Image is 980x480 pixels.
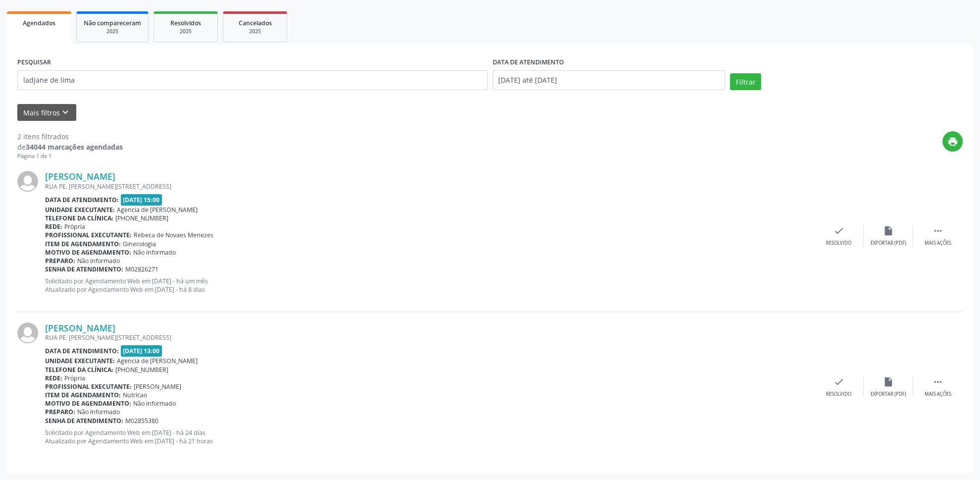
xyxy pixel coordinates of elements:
[123,240,156,248] span: Ginecologia
[925,240,951,247] div: Mais ações
[17,55,51,70] label: PESQUISAR
[883,225,894,236] i: insert_drive_file
[45,265,123,273] b: Senha de atendimento:
[45,222,62,231] b: Rede:
[45,206,115,214] b: Unidade executante:
[17,70,488,90] input: Nome, código do beneficiário ou CPF
[493,55,564,70] label: DATA DE ATENDIMENTO
[45,257,75,265] b: Preparo:
[117,206,198,214] span: Agencia de [PERSON_NAME]
[133,248,176,257] span: Não informado
[17,131,123,142] div: 2 itens filtrados
[45,357,115,365] b: Unidade executante:
[64,374,85,382] span: Própria
[125,265,158,273] span: M02826271
[45,214,113,222] b: Telefone da clínica:
[17,322,38,343] img: img
[17,171,38,192] img: img
[17,142,123,152] div: de
[45,399,131,408] b: Motivo de agendamento:
[493,70,725,90] input: Selecione um intervalo
[45,417,123,425] b: Senha de atendimento:
[45,231,132,239] b: Profissional executante:
[17,152,123,160] div: Página 1 de 1
[45,428,814,445] p: Solicitado por Agendamento Web em [DATE] - há 24 dias Atualizado por Agendamento Web em [DATE] - ...
[77,257,120,265] span: Não informado
[17,104,76,121] button: Mais filtroskeyboard_arrow_down
[45,322,115,333] a: [PERSON_NAME]
[833,225,844,236] i: check
[84,28,141,35] div: 2025
[170,19,201,27] span: Resolvidos
[932,225,943,236] i: 
[123,391,147,399] span: Nutricao
[84,19,141,27] span: Não compareceram
[26,142,123,152] strong: 34044 marcações agendadas
[871,391,906,398] div: Exportar (PDF)
[942,131,963,152] button: print
[45,333,814,342] div: RUA PE. [PERSON_NAME][STREET_ADDRESS]
[45,277,814,294] p: Solicitado por Agendamento Web em [DATE] - há um mês Atualizado por Agendamento Web em [DATE] - h...
[826,391,851,398] div: Resolvido
[133,399,176,408] span: Não informado
[45,366,113,374] b: Telefone da clínica:
[64,222,85,231] span: Própria
[45,171,115,182] a: [PERSON_NAME]
[125,417,158,425] span: M02855380
[45,196,119,204] b: Data de atendimento:
[45,391,121,399] b: Item de agendamento:
[45,182,814,191] div: RUA PE. [PERSON_NAME][STREET_ADDRESS]
[833,376,844,387] i: check
[45,408,75,416] b: Preparo:
[23,19,55,27] span: Agendados
[121,194,162,206] span: [DATE] 15:00
[932,376,943,387] i: 
[161,28,210,35] div: 2025
[77,408,120,416] span: Não informado
[871,240,906,247] div: Exportar (PDF)
[826,240,851,247] div: Resolvido
[121,345,162,357] span: [DATE] 13:00
[45,240,121,248] b: Item de agendamento:
[115,366,168,374] span: [PHONE_NUMBER]
[883,376,894,387] i: insert_drive_file
[115,214,168,222] span: [PHONE_NUMBER]
[925,391,951,398] div: Mais ações
[230,28,280,35] div: 2025
[134,231,213,239] span: Rebeca de Novaes Menezes
[45,347,119,355] b: Data de atendimento:
[947,136,958,147] i: print
[45,382,132,391] b: Profissional executante:
[60,107,71,118] i: keyboard_arrow_down
[239,19,272,27] span: Cancelados
[730,73,761,90] button: Filtrar
[45,248,131,257] b: Motivo de agendamento:
[134,382,181,391] span: [PERSON_NAME]
[45,374,62,382] b: Rede:
[117,357,198,365] span: Agencia de [PERSON_NAME]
